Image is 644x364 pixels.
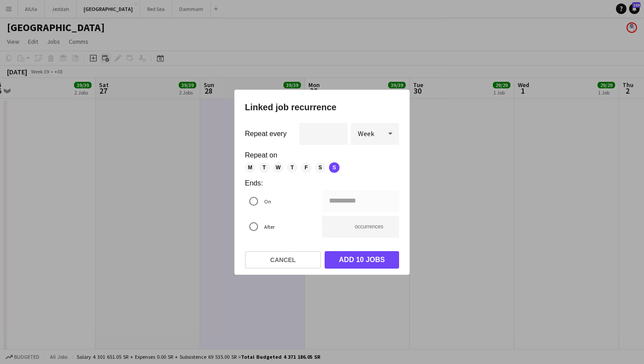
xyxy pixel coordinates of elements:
label: Repeat every [245,130,287,137]
button: Add 10 jobs [325,251,399,269]
span: T [259,162,269,173]
span: F [301,162,311,173]
span: S [315,162,326,173]
label: On [262,194,271,208]
span: Week [358,129,374,138]
h1: Linked job recurrence [245,100,399,114]
span: M [245,162,255,173]
span: W [273,162,283,173]
label: After [262,220,275,233]
span: S [329,162,340,173]
span: T [287,162,297,173]
label: Repeat on [245,152,399,159]
button: Cancel [245,251,321,269]
mat-chip-listbox: Repeat weekly [245,162,399,173]
label: Ends: [245,180,399,187]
